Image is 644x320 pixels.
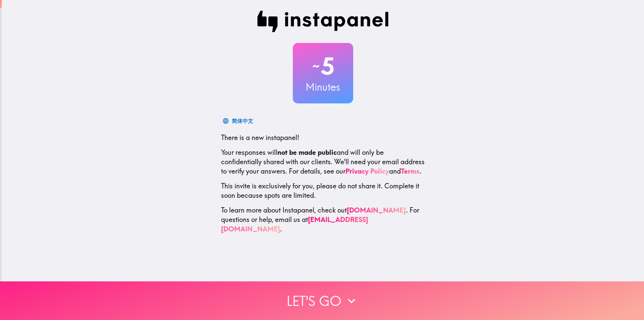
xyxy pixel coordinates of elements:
[311,56,321,76] span: ~
[401,167,420,175] a: Terms
[293,52,353,80] h2: 5
[293,80,353,94] h3: Minutes
[277,148,337,156] b: not be made public
[221,181,425,200] p: This invite is exclusively for you, please do not share it. Complete it soon because spots are li...
[221,133,299,142] span: There is a new instapanel!
[221,148,425,176] p: Your responses will and will only be confidentially shared with our clients. We'll need your emai...
[347,206,406,214] a: [DOMAIN_NAME]
[221,205,425,234] p: To learn more about Instapanel, check out . For questions or help, email us at .
[221,114,256,128] button: 简体中文
[221,215,368,233] a: [EMAIL_ADDRESS][DOMAIN_NAME]
[345,167,389,175] a: Privacy Policy
[257,11,389,32] img: Instapanel
[232,116,253,126] div: 简体中文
